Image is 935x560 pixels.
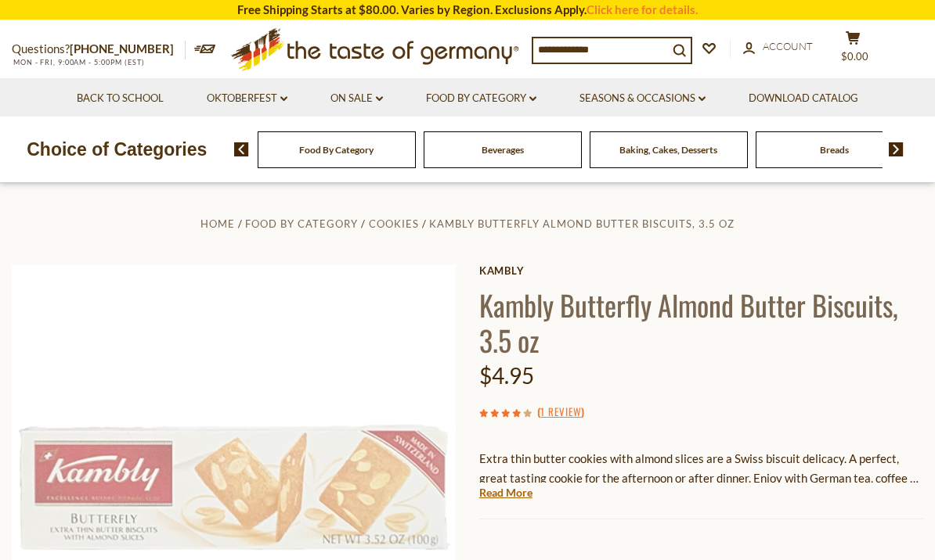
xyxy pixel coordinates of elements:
[70,41,174,56] a: [PHONE_NUMBER]
[479,264,923,277] a: Kambly
[207,90,287,107] a: Oktoberfest
[429,217,735,230] a: Kambly Butterfly Almond Butter Biscuits, 3.5 oz
[587,2,698,16] a: Click here for details.
[12,39,186,59] p: Questions?
[482,144,524,156] a: Beverages
[579,90,706,107] a: Seasons & Occasions
[479,287,923,357] h1: Kambly Butterfly Almond Butter Biscuits, 3.5 oz
[299,144,374,156] a: Food By Category
[537,404,584,419] span: ( )
[479,449,923,488] p: Extra thin butter cookies with almond slices are a Swiss biscuit delicacy. A perfect, great tasti...
[479,485,532,501] a: Read More
[12,58,145,66] span: MON - FRI, 9:00AM - 5:00PM (EST)
[743,38,813,56] a: Account
[749,90,858,107] a: Download Catalog
[889,142,904,156] img: next arrow
[77,90,164,107] a: Back to School
[200,217,235,230] a: Home
[540,404,581,421] a: 1 Review
[330,90,383,107] a: On Sale
[820,144,849,156] a: Breads
[829,31,876,70] button: $0.00
[763,40,813,52] span: Account
[841,50,868,63] span: $0.00
[369,217,419,230] a: Cookies
[426,90,536,107] a: Food By Category
[234,142,249,156] img: previous arrow
[619,144,717,156] a: Baking, Cakes, Desserts
[479,362,534,389] span: $4.95
[245,217,358,230] a: Food By Category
